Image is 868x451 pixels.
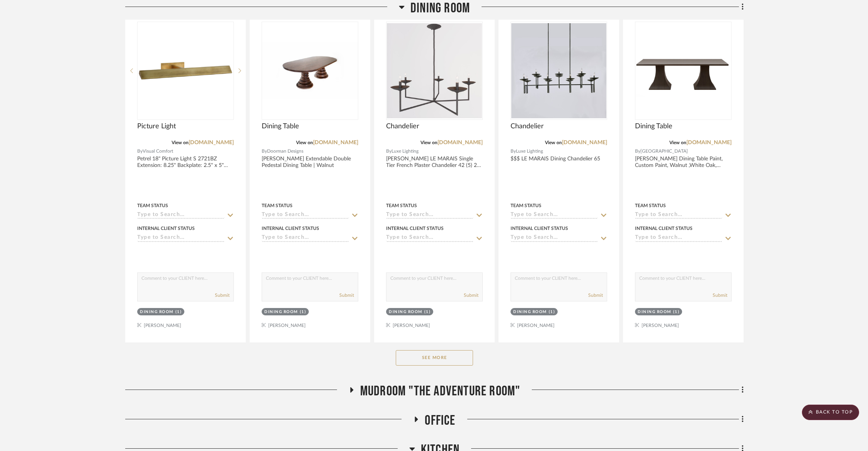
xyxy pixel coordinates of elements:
span: View on [545,140,562,145]
input: Type to Search… [262,235,349,242]
div: (1) [300,309,306,315]
span: View on [420,140,437,145]
a: [DOMAIN_NAME] [686,140,732,145]
span: Chandelier [511,122,544,131]
span: View on [172,140,189,145]
input: Type to Search… [511,212,598,219]
div: Team Status [511,202,541,209]
div: Internal Client Status [635,225,693,232]
span: Office [425,412,455,429]
div: Team Status [386,202,417,209]
div: Dining Room [638,309,671,315]
a: [DOMAIN_NAME] [189,140,234,145]
span: Doorman Designs [267,148,303,155]
div: (1) [424,309,431,315]
span: Picture Light [137,122,176,131]
a: [DOMAIN_NAME] [313,140,358,145]
div: Dining Room [513,309,547,315]
span: Mudroom "The Adventure Room" [360,383,521,400]
span: [GEOGRAPHIC_DATA] [640,148,688,155]
a: [DOMAIN_NAME] [562,140,607,145]
div: Internal Client Status [137,225,195,232]
div: Dining Room [140,309,174,315]
input: Type to Search… [386,235,473,242]
div: Internal Client Status [511,225,568,232]
img: Picture Light [138,23,233,118]
div: Team Status [262,202,293,209]
a: [DOMAIN_NAME] [437,140,483,145]
input: Type to Search… [386,212,473,219]
div: (1) [549,309,555,315]
span: By [137,148,143,155]
button: Submit [588,292,603,299]
div: Internal Client Status [262,225,319,232]
button: Submit [339,292,354,299]
span: View on [296,140,313,145]
input: Type to Search… [635,212,722,219]
div: Dining Room [389,309,422,315]
span: By [511,148,516,155]
span: Luxe Lighting [516,148,543,155]
img: Chandelier [387,23,482,118]
img: Chandelier [511,23,606,118]
span: By [386,148,391,155]
span: Dining Table [635,122,672,131]
div: Team Status [137,202,168,209]
img: Dining Table [262,42,357,99]
input: Type to Search… [635,235,722,242]
span: Dining Table [262,122,299,131]
input: Type to Search… [137,212,225,219]
button: See More [396,350,473,366]
button: Submit [464,292,478,299]
div: Dining Room [264,309,298,315]
div: (1) [673,309,680,315]
span: Luxe Lighting [391,148,419,155]
span: Chandelier [386,122,419,131]
button: Submit [713,292,727,299]
div: Internal Client Status [386,225,444,232]
input: Type to Search… [511,235,598,242]
span: By [262,148,267,155]
span: By [635,148,640,155]
img: Dining Table [636,45,731,97]
scroll-to-top-button: BACK TO TOP [802,405,859,420]
span: Visual Comfort [143,148,173,155]
input: Type to Search… [262,212,349,219]
div: Team Status [635,202,666,209]
input: Type to Search… [137,235,225,242]
div: (1) [175,309,182,315]
button: Submit [215,292,230,299]
span: View on [669,140,686,145]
